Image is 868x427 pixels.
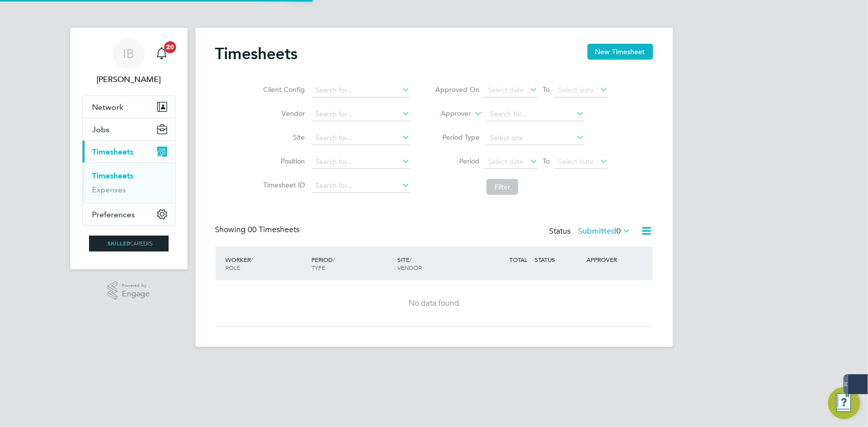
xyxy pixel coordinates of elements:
button: Engage Resource Center [828,387,860,419]
span: Powered by [122,281,150,290]
a: Go to home page [82,236,176,252]
span: TYPE [311,263,325,271]
div: SITE [395,251,481,276]
label: Period Type [435,133,480,142]
a: 20 [152,38,172,70]
span: TOTAL [510,256,528,263]
div: WORKER [223,251,309,276]
span: Select date [558,85,594,94]
img: skilledcareers-logo-retina.png [89,236,169,252]
div: PERIOD [309,251,395,276]
span: / [251,256,253,263]
input: Search for... [312,131,410,145]
label: Approver [426,109,471,119]
div: STATUS [533,251,584,268]
label: Position [260,157,305,166]
span: Preferences [93,210,135,219]
button: Preferences [83,203,175,225]
span: / [409,256,411,263]
div: APPROVER [584,251,636,268]
button: New Timesheet [587,44,653,60]
button: Filter [486,179,518,195]
span: Select date [488,157,524,166]
span: Isabelle Blackhall [82,74,176,85]
button: Network [83,96,175,118]
input: Search for... [312,84,410,97]
input: Search for... [312,155,410,169]
a: IB[PERSON_NAME] [82,38,176,85]
label: Vendor [260,109,305,118]
span: ROLE [226,263,241,271]
span: Timesheets [93,147,134,157]
div: Showing [215,225,302,235]
label: Period [435,157,480,166]
label: Approved On [435,85,480,94]
button: Jobs [83,118,175,140]
a: Expenses [93,185,126,194]
button: Timesheets [83,141,175,163]
span: Select date [558,157,594,166]
label: Timesheet ID [260,180,305,189]
span: 00 Timesheets [248,225,300,235]
input: Search for... [312,107,410,121]
span: Engage [122,290,150,298]
span: Select date [488,85,524,94]
span: IB [123,47,134,60]
span: 20 [164,41,176,53]
div: Status [550,225,633,239]
span: Network [93,102,124,112]
label: Submitted [579,226,631,236]
div: Timesheets [83,163,175,203]
a: Timesheets [93,171,134,180]
span: To [540,155,553,168]
span: 0 [617,226,621,236]
nav: Main navigation [70,28,188,269]
label: Site [260,133,305,142]
div: No data found [225,298,643,309]
span: / [333,256,335,263]
label: Client Config [260,85,305,94]
input: Search for... [486,107,584,121]
span: To [540,83,553,96]
input: Select one [486,131,584,145]
h2: Timesheets [215,44,298,64]
input: Search for... [312,179,410,193]
span: Jobs [93,125,110,134]
a: Powered byEngage [107,281,150,300]
span: VENDOR [397,263,422,271]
